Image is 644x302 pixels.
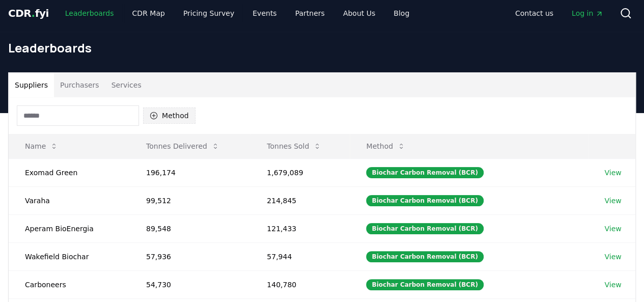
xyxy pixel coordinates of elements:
td: 1,679,089 [250,158,350,186]
td: 57,944 [250,242,350,270]
span: Log in [572,8,603,18]
a: Blog [385,4,417,22]
a: Pricing Survey [175,4,242,22]
a: View [604,168,621,178]
a: View [604,196,621,206]
td: 54,730 [130,270,250,298]
td: Aperam BioEnergia [9,214,130,242]
h1: Leaderboards [8,40,636,56]
td: Exomad Green [9,158,130,186]
button: Suppliers [9,73,54,97]
td: 121,433 [250,214,350,242]
a: Leaderboards [57,4,122,22]
button: Tonnes Sold [259,136,329,156]
a: View [604,224,621,234]
td: Wakefield Biochar [9,242,130,270]
a: Contact us [507,4,562,22]
td: Carboneers [9,270,130,298]
nav: Main [57,4,417,22]
div: Biochar Carbon Removal (BCR) [366,167,483,178]
div: Biochar Carbon Removal (BCR) [366,195,483,206]
div: Biochar Carbon Removal (BCR) [366,279,483,290]
td: 99,512 [130,186,250,214]
button: Tonnes Delivered [138,136,228,156]
td: Varaha [9,186,130,214]
a: About Us [335,4,383,22]
a: View [604,280,621,290]
td: 196,174 [130,158,250,186]
td: 57,936 [130,242,250,270]
a: Events [244,4,285,22]
button: Method [358,136,413,156]
td: 214,845 [250,186,350,214]
div: Biochar Carbon Removal (BCR) [366,251,483,262]
nav: Main [507,4,611,22]
a: CDR.fyi [8,6,49,20]
button: Services [105,73,148,97]
div: Biochar Carbon Removal (BCR) [366,223,483,234]
td: 89,548 [130,214,250,242]
a: CDR Map [124,4,173,22]
td: 140,780 [250,270,350,298]
button: Method [143,107,195,124]
a: View [604,252,621,262]
button: Name [17,136,66,156]
a: Partners [287,4,333,22]
button: Purchasers [54,73,105,97]
span: . [32,7,35,19]
span: CDR fyi [8,7,49,19]
a: Log in [564,4,611,22]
